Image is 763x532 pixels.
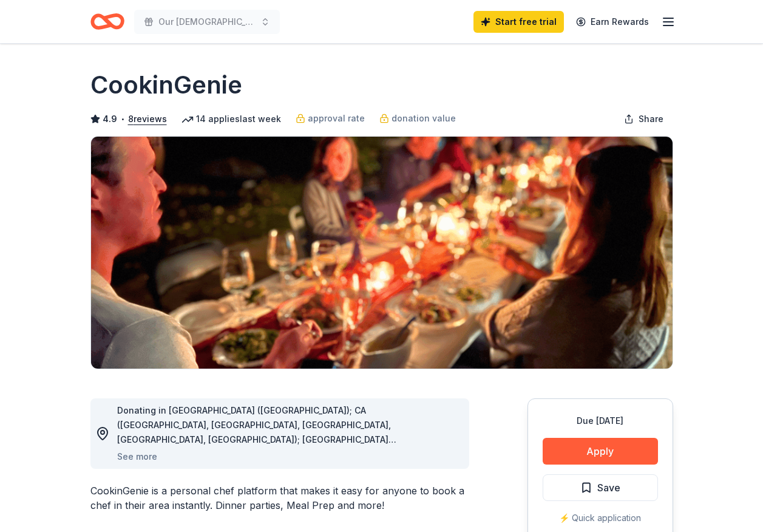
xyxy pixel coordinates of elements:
[128,112,167,126] button: 8reviews
[181,112,281,126] div: 14 applies last week
[117,449,157,464] button: See more
[158,15,256,29] span: Our [DEMOGRAPHIC_DATA] of the Valley Spectacular Christmas Jubilee
[134,10,280,34] button: Our [DEMOGRAPHIC_DATA] of the Valley Spectacular Christmas Jubilee
[296,111,365,126] a: approval rate
[543,438,658,465] button: Apply
[569,11,656,33] a: Earn Rewards
[614,107,673,131] button: Share
[120,114,124,124] span: •
[90,483,469,513] div: CookinGenie is a personal chef platform that makes it easy for anyone to book a chef in their are...
[597,480,620,496] span: Save
[473,11,564,33] a: Start free trial
[379,111,456,126] a: donation value
[543,474,658,501] button: Save
[639,112,663,126] span: Share
[543,414,658,428] div: Due [DATE]
[392,111,456,126] span: donation value
[90,68,242,102] h1: CookinGenie
[103,112,117,126] span: 4.9
[90,7,124,36] a: Home
[543,511,658,525] div: ⚡️ Quick application
[308,111,365,126] span: approval rate
[91,137,673,369] img: Image for CookinGenie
